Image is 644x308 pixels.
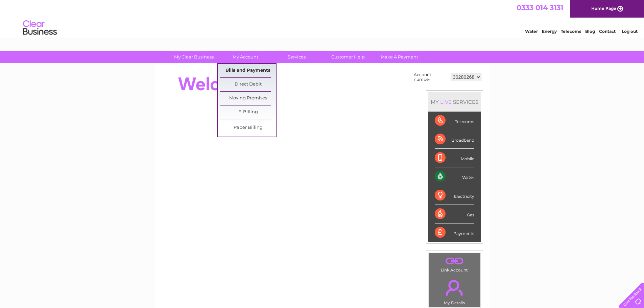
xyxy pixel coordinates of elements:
a: Customer Help [320,51,376,63]
a: Telecoms [561,29,581,34]
a: Moving Premises [220,92,276,105]
a: My Account [217,51,273,63]
div: Payments [435,223,474,242]
a: Make A Payment [372,51,427,63]
div: Broadband [435,130,474,149]
a: Bills and Payments [220,64,276,77]
div: Clear Business is a trading name of Verastar Limited (registered in [GEOGRAPHIC_DATA] No. 3667643... [163,4,482,33]
td: My Details [428,274,481,307]
td: Account number [412,71,449,84]
div: Gas [435,205,474,223]
a: Direct Debit [220,78,276,91]
a: . [430,276,479,300]
a: Blog [585,29,595,34]
img: logo.png [23,18,57,38]
a: Contact [599,29,616,34]
div: Telecoms [435,112,474,130]
div: Mobile [435,149,474,167]
a: . [430,255,479,267]
a: Paper Billing [220,121,276,135]
div: LIVE [439,99,453,105]
a: Energy [542,29,557,34]
div: Water [435,167,474,186]
a: Log out [622,29,638,34]
td: Link Account [428,253,481,274]
div: Electricity [435,186,474,205]
a: E-Billing [220,105,276,119]
a: Services [269,51,325,63]
a: 0333 014 3131 [517,3,563,12]
a: Water [525,29,538,34]
div: MY SERVICES [428,92,481,112]
a: My Clear Business [166,51,222,63]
